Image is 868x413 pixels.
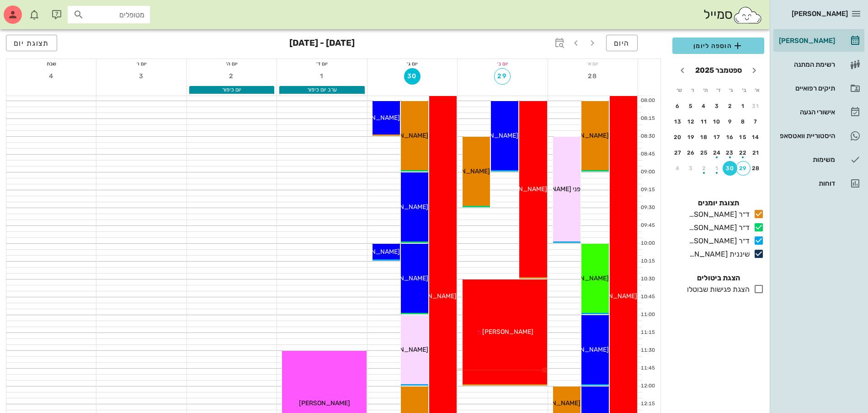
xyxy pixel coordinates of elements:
[43,72,59,80] span: 4
[314,72,330,80] span: 1
[14,39,49,48] span: תצוגת יום
[277,59,367,68] div: יום ד׳
[773,172,864,194] a: דוחות
[736,145,751,160] button: 22
[638,311,657,319] div: 11:00
[697,150,711,156] div: 25
[684,150,698,156] div: 26
[495,72,510,80] span: 29
[671,114,685,129] button: 13
[683,284,750,295] div: הצגת פגישות שבוטלו
[671,99,685,113] button: 6
[723,134,737,140] div: 16
[614,39,630,48] span: היום
[224,72,240,80] span: 2
[749,114,763,129] button: 7
[314,68,330,85] button: 1
[777,108,835,116] div: אישורי הגעה
[736,130,751,145] button: 15
[777,37,835,44] div: [PERSON_NAME]
[749,145,763,160] button: 21
[697,118,711,125] div: 11
[685,236,750,247] div: ד״ר [PERSON_NAME]
[725,82,737,98] th: ג׳
[749,165,763,172] div: 28
[224,68,240,85] button: 2
[710,99,724,113] button: 3
[638,204,657,212] div: 09:30
[749,99,763,113] button: 31
[684,134,698,140] div: 19
[404,68,421,85] button: 30
[377,346,428,354] span: [PERSON_NAME]
[133,72,150,80] span: 3
[684,103,698,109] div: 5
[27,7,32,13] span: תג
[684,114,698,129] button: 12
[723,161,737,176] button: 30
[773,30,864,52] a: [PERSON_NAME]
[686,82,698,98] th: ו׳
[710,165,724,172] div: 1
[671,118,685,125] div: 13
[710,145,724,160] button: 24
[187,59,277,68] div: יום ה׳
[684,165,698,172] div: 3
[697,165,711,172] div: 2
[638,168,657,176] div: 09:00
[736,103,751,109] div: 1
[697,130,711,145] button: 18
[377,132,428,139] span: [PERSON_NAME]
[638,222,657,230] div: 09:45
[558,132,609,139] span: [PERSON_NAME]
[671,134,685,140] div: 20
[710,150,724,156] div: 24
[773,125,864,147] a: היסטוריית וואטסאפ
[723,99,737,113] button: 2
[773,54,864,75] a: רשימת המתנה
[723,150,737,156] div: 23
[367,59,457,68] div: יום ג׳
[377,203,428,211] span: [PERSON_NAME]
[749,103,763,109] div: 31
[777,61,835,68] div: רשימת המתנה
[671,150,685,156] div: 27
[697,114,711,129] button: 11
[685,222,750,233] div: ד״ר [PERSON_NAME]
[222,86,241,93] span: יום כיפור
[733,6,762,24] img: SmileCloud logo
[736,114,751,129] button: 8
[585,68,601,85] button: 28
[349,114,400,122] span: [PERSON_NAME]
[723,130,737,145] button: 16
[773,101,864,123] a: אישורי הגעה
[749,118,763,125] div: 7
[685,249,750,260] div: שיננית [PERSON_NAME]
[697,145,711,160] button: 25
[723,165,737,172] div: 30
[673,82,685,98] th: ש׳
[638,275,657,283] div: 10:30
[792,10,848,18] span: [PERSON_NAME]
[638,97,657,105] div: 08:00
[749,134,763,140] div: 14
[289,35,355,53] h3: [DATE] - [DATE]
[586,292,637,300] span: [PERSON_NAME]
[638,257,657,265] div: 10:15
[697,103,711,109] div: 4
[467,132,518,139] span: [PERSON_NAME]
[684,99,698,113] button: 5
[777,85,835,92] div: תיקים רפואיים
[710,114,724,129] button: 10
[307,86,337,93] span: ערב יום כיפור
[710,118,724,125] div: 10
[674,62,691,79] button: חודש הבא
[671,161,685,176] button: 4
[377,274,428,282] span: [PERSON_NAME]
[672,38,764,54] button: הוספה ליומן
[529,399,580,407] span: [PERSON_NAME]
[710,130,724,145] button: 17
[638,133,657,140] div: 08:30
[96,59,186,68] div: יום ו׳
[746,62,762,79] button: חודש שעבר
